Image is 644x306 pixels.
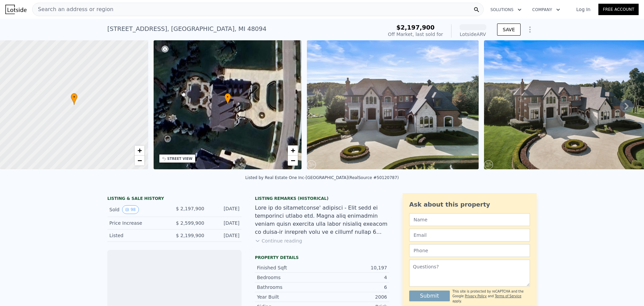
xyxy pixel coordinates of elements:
[210,205,239,214] div: [DATE]
[109,232,169,239] div: Listed
[497,24,521,36] button: SAVE
[523,23,537,36] button: Show Options
[460,31,486,38] div: Lotside ARV
[255,204,389,236] div: Lore ip do sitametconse' adipisci - Elit sedd ei temporinci utlabo etd. Magna aliq enimadmin veni...
[307,40,479,169] img: Sale: 142952612 Parcel: 119478642
[495,294,521,298] a: Terms of Service
[257,294,322,300] div: Year Built
[291,156,295,165] span: −
[288,156,298,166] a: Zoom out
[245,175,399,180] div: Listed by Real Estate One Inc-[GEOGRAPHIC_DATA] (RealSource #50120787)
[388,31,443,38] div: Off Market, last sold for
[109,205,169,214] div: Sold
[598,4,639,15] a: Free Account
[5,5,26,14] img: Lotside
[224,93,231,105] div: •
[255,196,389,201] div: Listing Remarks (Historical)
[255,237,302,244] button: Continue reading
[255,255,389,260] div: Property details
[257,274,322,281] div: Bedrooms
[135,156,145,166] a: Zoom out
[452,289,530,304] div: This site is protected by reCAPTCHA and the Google and apply.
[71,94,77,100] span: •
[485,4,527,16] button: Solutions
[322,274,387,281] div: 4
[210,220,239,226] div: [DATE]
[322,264,387,271] div: 10,197
[176,206,204,211] span: $ 2,197,900
[322,284,387,291] div: 6
[167,156,193,161] div: STREET VIEW
[71,93,77,105] div: •
[137,156,142,165] span: −
[33,5,113,13] span: Search an address or region
[409,213,530,226] input: Name
[257,284,322,291] div: Bathrooms
[109,220,169,226] div: Price Increase
[107,196,241,203] div: LISTING & SALE HISTORY
[257,264,322,271] div: Finished Sqft
[396,24,435,31] span: $2,197,900
[288,145,298,156] a: Zoom in
[107,24,266,34] div: [STREET_ADDRESS] , [GEOGRAPHIC_DATA] , MI 48094
[122,205,139,214] button: View historical data
[210,232,239,239] div: [DATE]
[409,291,450,301] button: Submit
[176,220,204,226] span: $ 2,599,900
[137,146,142,155] span: +
[409,244,530,257] input: Phone
[568,6,598,13] a: Log In
[224,94,231,100] span: •
[135,145,145,156] a: Zoom in
[409,229,530,242] input: Email
[409,200,530,209] div: Ask about this property
[465,294,487,298] a: Privacy Policy
[322,294,387,300] div: 2006
[291,146,295,155] span: +
[527,4,566,16] button: Company
[176,233,204,238] span: $ 2,199,900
